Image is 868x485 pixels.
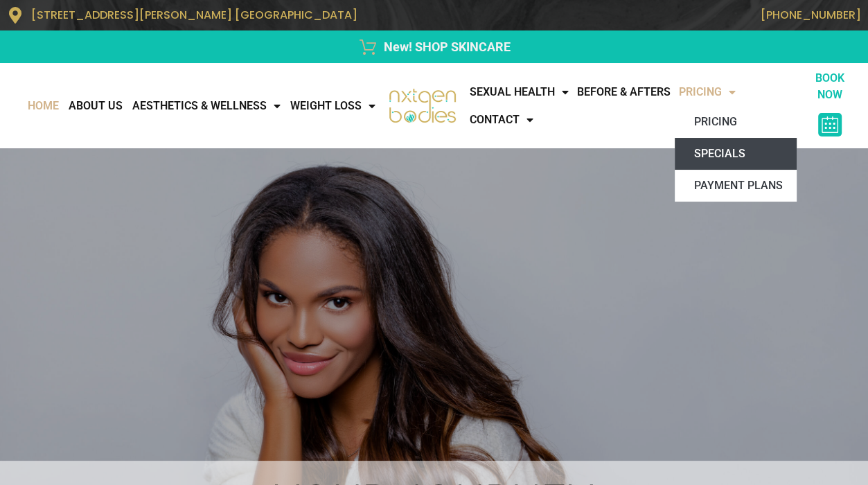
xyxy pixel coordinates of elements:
[466,106,538,134] a: CONTACT
[675,170,797,202] a: Payment Plans
[466,78,573,106] a: Sexual Health
[7,37,861,56] a: New! SHOP SKINCARE
[675,78,740,106] a: Pricing
[7,92,380,120] nav: Menu
[285,92,380,120] a: WEIGHT LOSS
[23,92,64,120] a: Home
[127,92,285,120] a: AESTHETICS & WELLNESS
[573,78,675,106] a: Before & Afters
[675,106,797,138] a: Pricing
[64,92,127,120] a: About Us
[805,70,856,103] p: BOOK NOW
[675,138,797,170] a: Specials
[675,106,797,202] ul: Pricing
[466,78,805,134] nav: Menu
[441,8,862,21] p: [PHONE_NUMBER]
[31,7,357,23] span: [STREET_ADDRESS][PERSON_NAME] [GEOGRAPHIC_DATA]
[380,37,511,56] span: New! SHOP SKINCARE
